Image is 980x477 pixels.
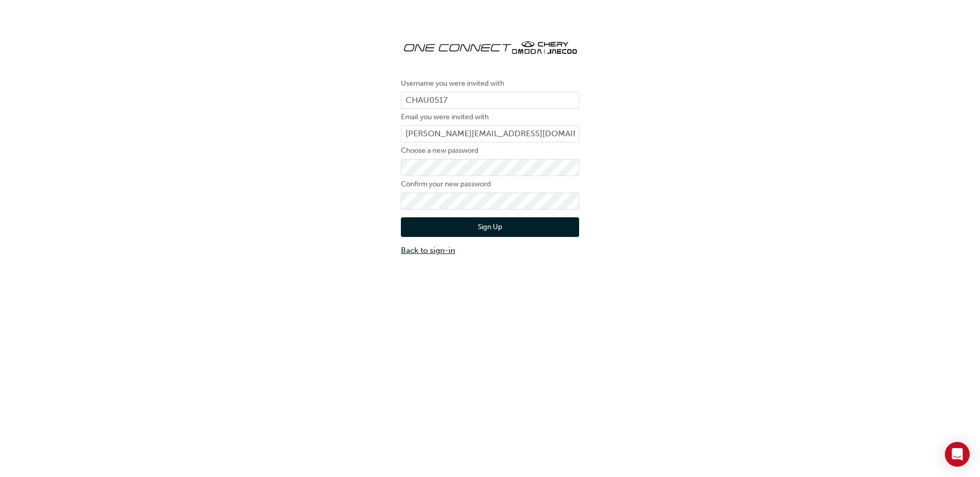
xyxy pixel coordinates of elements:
[401,245,579,257] a: Back to sign-in
[401,178,579,190] label: Confirm your new password
[401,111,579,123] label: Email you were invited with
[401,77,579,90] label: Username you were invited with
[401,92,579,109] input: Username
[945,442,970,467] div: Open Intercom Messenger
[401,217,579,237] button: Sign Up
[401,145,579,157] label: Choose a new password
[401,31,579,62] img: oneconnect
